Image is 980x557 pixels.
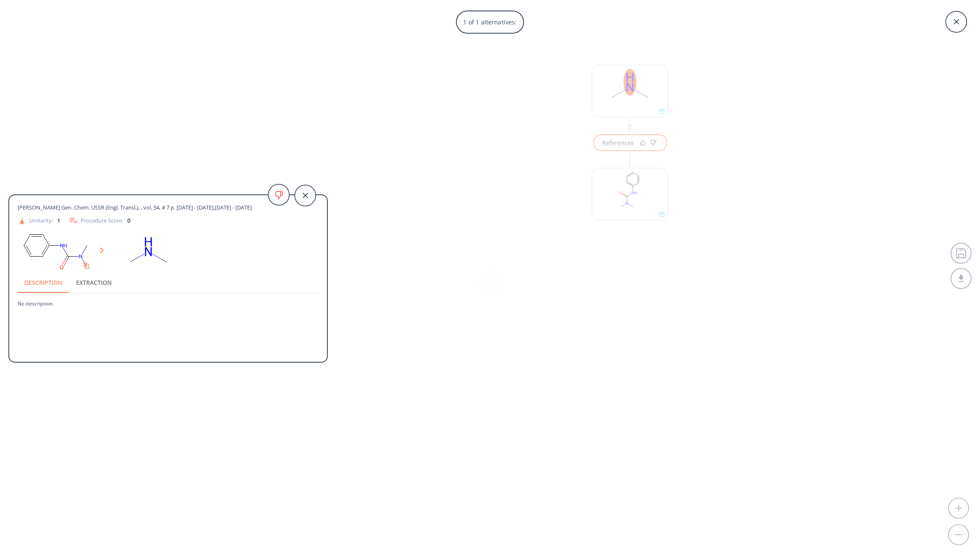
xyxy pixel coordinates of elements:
[80,259,93,273] button: Copy to clipboard
[69,273,119,293] button: Extraction
[57,218,60,223] div: 1
[18,293,319,307] p: No description
[18,216,60,225] div: Similarity:
[18,230,93,273] svg: CN(C)C(=O)Nc1ccccc1
[111,230,186,273] svg: CNC
[18,273,69,293] button: Description
[127,218,130,223] div: 0
[68,215,130,225] div: Procedure Score:
[18,273,319,293] div: procedure tabs
[18,204,252,211] span: [PERSON_NAME] Gen. Chem. USSR (Engl. Transl.), , vol. 54, # 7 p. [DATE] - [DATE],[DATE] - [DATE]
[459,13,521,31] p: 1 of 1 alternatives:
